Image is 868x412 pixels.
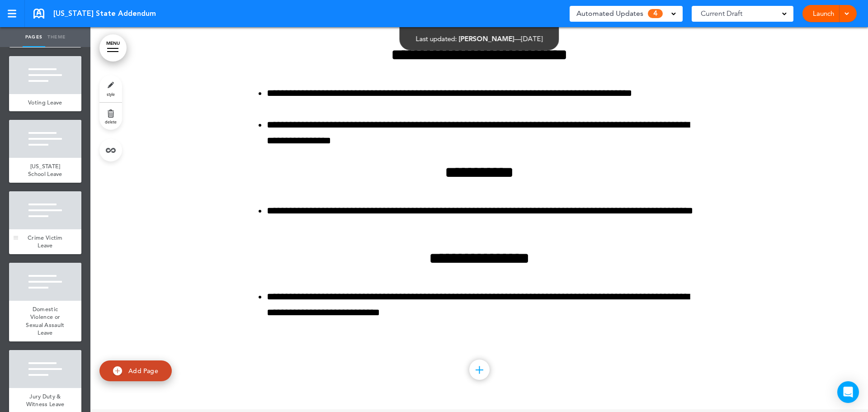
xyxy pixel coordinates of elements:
span: Current Draft [701,7,742,20]
a: [US_STATE] School Leave [9,158,81,183]
span: delete [105,119,117,124]
a: MENU [99,34,127,62]
a: Crime Victim Leave [9,229,81,254]
span: style [107,91,115,97]
span: 4 [648,9,663,18]
a: Add Page [99,360,172,382]
span: [PERSON_NAME] [459,34,514,43]
span: Domestic Violence or Sexual Assault Leave [26,305,64,337]
span: [DATE] [521,34,543,43]
div: Open Intercom Messenger [837,381,859,403]
a: Voting Leave [9,94,81,111]
span: [US_STATE] State Addendum [53,9,156,19]
span: Add Page [128,367,158,375]
span: Last updated: [416,34,457,43]
span: Crime Victim Leave [28,234,63,250]
span: Voting Leave [28,99,62,106]
a: style [99,75,122,102]
img: add.svg [113,366,122,375]
a: Pages [23,27,45,47]
a: delete [99,103,122,130]
span: [US_STATE] School Leave [28,162,62,178]
div: — [416,35,543,42]
span: Jury Duty & Witness Leave [26,393,65,408]
span: Automated Updates [576,7,643,20]
a: Theme [45,27,68,47]
a: Domestic Violence or Sexual Assault Leave [9,301,81,341]
a: Launch [809,5,838,22]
